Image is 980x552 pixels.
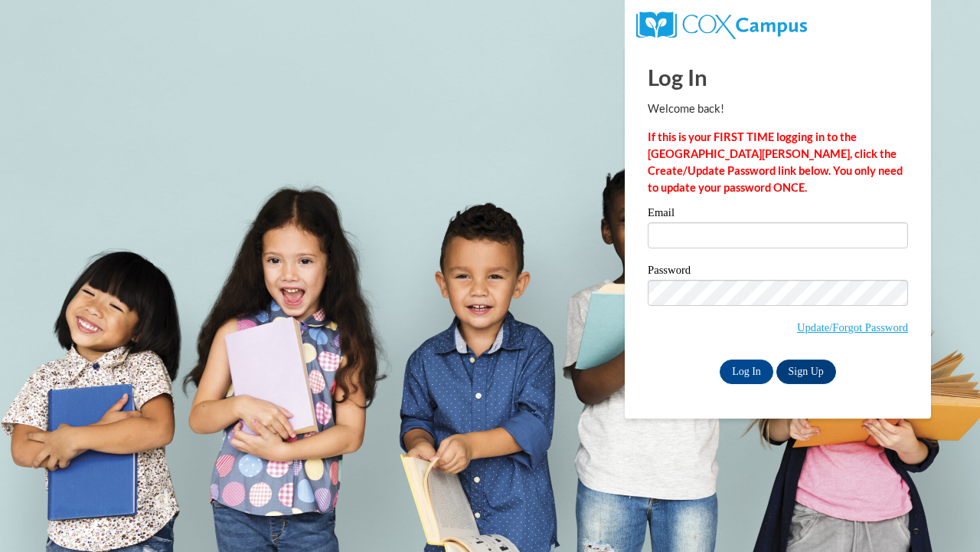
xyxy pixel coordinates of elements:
[648,61,908,93] h1: Log In
[636,11,807,39] img: COX Campus
[720,360,773,384] input: Log In
[648,100,908,117] p: Welcome back!
[636,18,807,31] a: COX Campus
[797,321,908,333] a: Update/Forgot Password
[776,360,836,384] a: Sign Up
[648,130,903,194] strong: If this is your FIRST TIME logging in to the [GEOGRAPHIC_DATA][PERSON_NAME], click the Create/Upd...
[648,207,908,222] label: Email
[648,264,908,280] label: Password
